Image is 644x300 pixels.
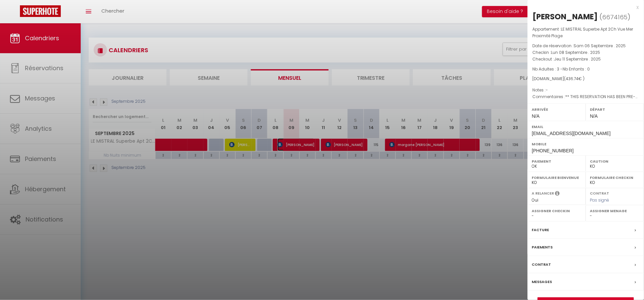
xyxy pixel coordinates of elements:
[590,208,640,214] label: Assigner Menage
[532,158,582,165] label: Paiement
[532,174,582,181] label: Formulaire Bienvenue
[574,43,626,49] span: Sam 06 Septembre . 2025
[532,148,574,153] span: [PHONE_NUMBER]
[533,93,639,100] p: Commentaires :
[532,244,553,251] label: Paiements
[5,3,25,23] button: Ouvrir le widget de chat LiveChat
[590,174,640,181] label: Formulaire Checkin
[590,158,640,165] label: Caution
[532,208,582,214] label: Assigner Checkin
[590,113,598,119] span: N/A
[532,131,611,136] span: [EMAIL_ADDRESS][DOMAIN_NAME]
[533,11,598,22] div: [PERSON_NAME]
[590,197,609,203] span: Pas signé
[533,49,639,56] p: Checkin :
[533,76,639,82] div: [DOMAIN_NAME]
[528,3,639,11] div: x
[533,43,639,49] p: Date de réservation :
[533,56,639,63] p: Checkout :
[532,123,640,130] label: Email
[602,13,628,21] span: 6674165
[532,261,551,268] label: Contrat
[533,26,639,39] p: Appartement :
[532,226,549,233] label: Facture
[563,66,590,72] span: Nb Enfants : 0
[532,141,640,147] label: Mobile
[555,191,560,198] i: Sélectionner OUI si vous souhaiter envoyer les séquences de messages post-checkout
[546,87,548,93] span: -
[532,191,554,196] label: A relancer
[551,50,600,55] span: Lun 08 Septembre . 2025
[533,87,639,93] p: Notes :
[532,106,582,113] label: Arrivée
[600,12,631,22] span: ( )
[590,106,640,113] label: Départ
[590,191,609,195] label: Contrat
[532,113,540,119] span: N/A
[533,26,633,39] span: LE MISTRAL Superbe Apt 2Ch Vue Mer Proximité Plage
[532,278,552,285] label: Messages
[554,56,601,62] span: Jeu 11 Septembre . 2025
[566,76,579,81] span: 436.74
[533,66,590,72] span: Nb Adultes : 3 -
[564,76,585,81] span: ( € )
